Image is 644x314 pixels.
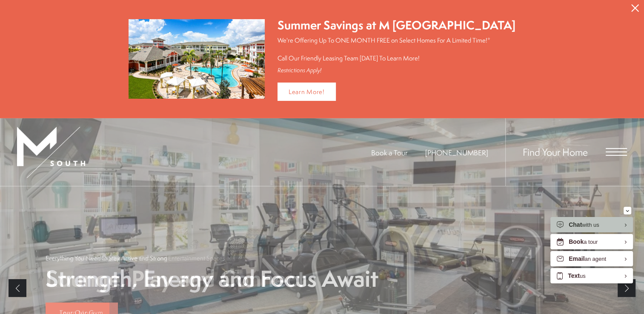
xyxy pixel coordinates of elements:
div: Restrictions Apply! [278,67,515,74]
a: Call Us at 813-570-8014 [425,148,488,157]
img: Summer Savings at M South Apartments [129,19,265,99]
p: Strength, Energy and Focus Await [46,267,378,291]
button: Open Menu [606,148,627,156]
p: Everything You Need to Stay Active and Strong [46,254,167,263]
a: Previous [9,279,26,297]
a: Learn More! [278,83,336,101]
img: MSouth [17,127,85,178]
p: We're Offering Up To ONE MONTH FREE on Select Homes For A Limited Time!* Call Our Friendly Leasin... [278,36,515,63]
a: Next [618,279,635,297]
span: [PHONE_NUMBER] [425,148,488,157]
a: Find Your Home [523,145,588,159]
a: Book a Tour [371,148,407,157]
div: Summer Savings at M [GEOGRAPHIC_DATA] [278,17,515,34]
